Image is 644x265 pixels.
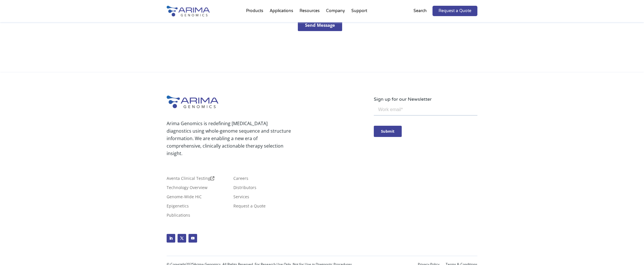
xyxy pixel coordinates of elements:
[1,88,5,91] input: Product or Service Inquiry
[414,7,427,15] p: Search
[7,80,58,85] span: Troubleshooting and Support
[90,47,99,53] span: State
[1,95,5,99] input: General Inquiry
[167,213,190,220] a: Publications
[167,176,214,183] a: Aventa Clinical Testing
[233,186,256,192] a: Distributors
[167,96,218,108] img: Arima-Genomics-logo
[233,176,248,183] a: Careers
[167,234,175,243] a: Follow on LinkedIn
[233,204,266,210] a: Request a Quote
[374,96,477,103] p: Sign up for our Newsletter
[188,234,197,243] a: Follow on Youtube
[167,204,189,210] a: Epigenetics
[7,87,51,93] span: Product or Service Inquiry
[432,6,477,16] a: Request a Quote
[167,120,291,157] p: Arima Genomics is redefining [MEDICAL_DATA] diagnostics using whole-genome sequence and structure...
[7,95,33,100] span: General Inquiry
[167,195,202,201] a: Genome-Wide HiC
[178,234,186,243] a: Follow on X
[1,80,5,84] input: Troubleshooting and Support
[167,186,207,192] a: Technology Overview
[233,195,249,201] a: Services
[7,102,17,108] span: Other
[374,103,477,147] iframe: Form 0
[1,103,5,106] input: Other
[90,0,108,5] span: Last name
[167,6,210,16] img: Arima-Genomics-logo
